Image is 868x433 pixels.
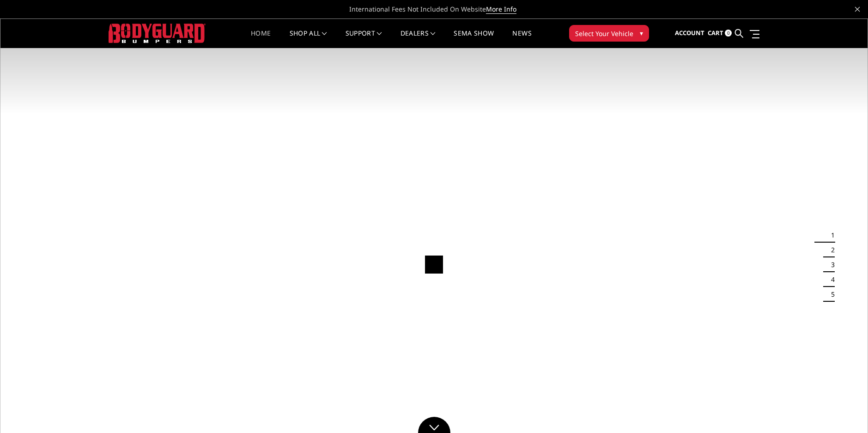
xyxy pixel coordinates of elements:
img: BODYGUARD BUMPERS [109,24,206,43]
button: 2 of 5 [826,243,835,257]
a: More Info [486,5,516,14]
button: Select Your Vehicle [569,25,649,42]
button: 4 of 5 [826,272,835,287]
button: 1 of 5 [826,228,835,243]
a: Dealers [401,30,436,48]
span: ▾ [640,28,643,38]
button: 5 of 5 [826,287,835,302]
span: Cart [708,29,723,37]
a: Click to Down [418,417,450,433]
a: Home [251,30,271,48]
span: Select Your Vehicle [575,29,633,38]
a: SEMA Show [454,30,494,48]
a: Cart 0 [708,21,732,46]
a: News [512,30,531,48]
a: Account [675,21,704,46]
span: 0 [725,30,732,37]
a: Support [346,30,382,48]
a: shop all [290,30,327,48]
span: Account [675,29,704,37]
button: 3 of 5 [826,257,835,272]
